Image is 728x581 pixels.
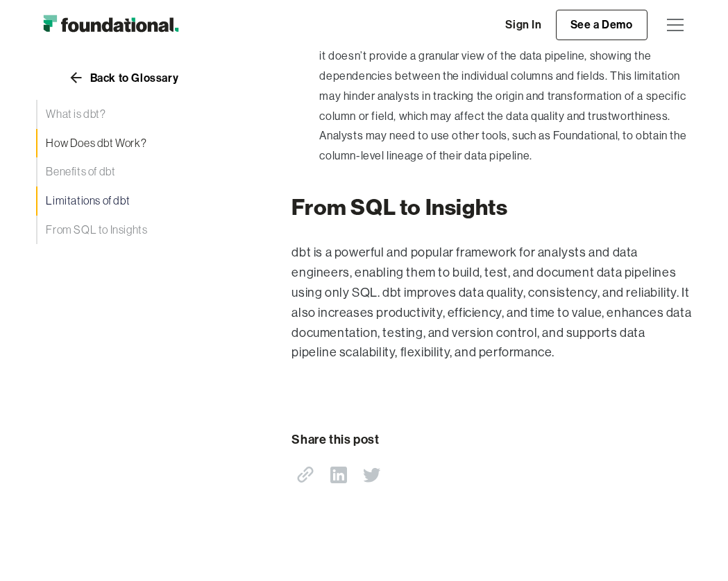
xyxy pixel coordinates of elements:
[36,187,236,216] a: Limitations of dbt
[291,194,691,220] h2: From SQL to Insights
[36,100,236,129] a: What is dbt?
[36,67,210,89] a: Back to Glossary
[556,10,647,40] a: See a Demo
[478,420,728,581] iframe: Chat Widget
[491,10,555,40] a: Sign In
[36,215,236,244] a: From SQL to Insights
[291,429,379,450] div: Share this post
[659,8,692,42] div: menu
[36,11,185,39] a: home
[36,129,236,158] a: How Does dbt Work?
[291,243,691,363] p: dbt is a powerful and popular framework for analysts and data engineers, enabling them to build, ...
[90,72,179,83] div: Back to Glossary
[36,11,185,39] img: Foundational Logo
[36,157,236,187] a: Benefits of dbt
